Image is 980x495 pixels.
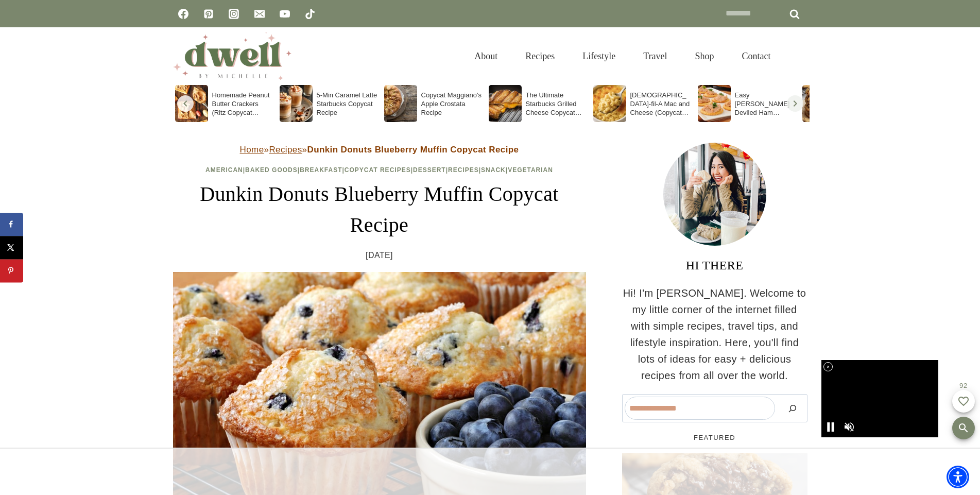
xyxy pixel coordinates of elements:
[269,145,302,155] a: Recipes
[629,40,681,73] a: Travel
[821,360,938,437] iframe: Advertisement
[460,40,784,73] nav: Primary Navigation
[240,145,264,155] a: Home
[569,40,629,73] a: Lifestyle
[448,166,479,174] a: Recipes
[345,166,411,174] a: Copycat Recipes
[511,40,569,73] a: Recipes
[240,145,519,155] span: » »
[223,4,244,24] a: Instagram
[300,4,320,24] a: TikTok
[173,32,291,80] img: DWELL by michelle
[728,40,785,73] a: Contact
[622,256,807,275] h3: HI THERE
[245,166,298,174] a: Baked Goods
[413,459,568,485] iframe: Advertisement
[173,179,586,241] h1: Dunkin Donuts Blueberry Muffin Copycat Recipe
[681,40,728,73] a: Shop
[622,285,807,384] p: Hi! I'm [PERSON_NAME]. Welcome to my little corner of the internet filled with simple recipes, tr...
[413,166,446,174] a: Dessert
[947,466,969,488] div: Accessibility Menu
[249,4,270,24] a: Email
[307,145,519,155] strong: Dunkin Donuts Blueberry Muffin Copycat Recipe
[481,166,506,174] a: Snack
[622,433,807,443] h5: FEATURED
[198,4,219,24] a: Pinterest
[508,166,553,174] a: Vegetarian
[274,4,295,24] a: YouTube
[205,166,553,174] span: | | | | | | |
[366,249,393,262] time: [DATE]
[460,40,511,73] a: About
[300,166,342,174] a: Breakfast
[173,4,194,24] a: Facebook
[205,166,243,174] a: American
